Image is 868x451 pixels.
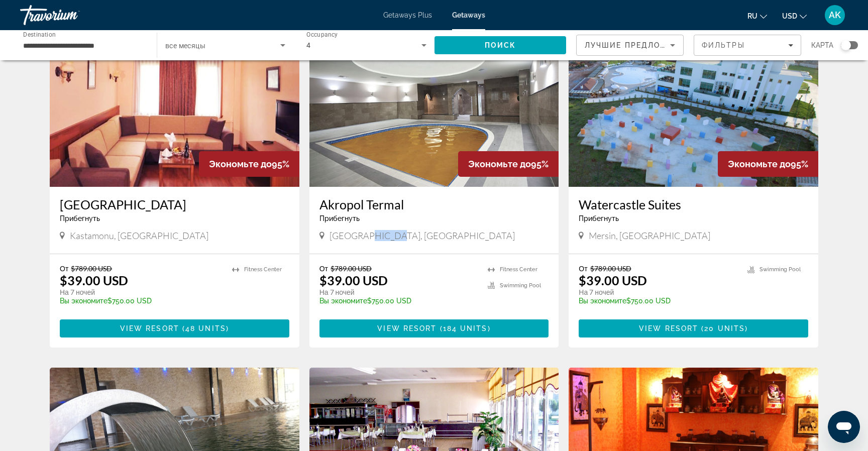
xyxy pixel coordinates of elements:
span: $789.00 USD [71,264,112,273]
button: Filters [694,35,801,56]
span: Вы экономите [60,297,107,305]
span: Лучшие предложения [585,41,692,49]
a: Akropol Termal [319,197,549,212]
span: 4 [306,41,310,49]
span: ( ) [179,324,229,332]
span: От [319,264,328,273]
span: Экономьте до [728,159,791,169]
span: [GEOGRAPHIC_DATA], [GEOGRAPHIC_DATA] [330,230,515,241]
span: Вы экономите [319,297,367,305]
span: AK [829,10,841,20]
span: View Resort [120,324,179,332]
span: Swimming Pool [759,266,801,273]
span: Прибегнуть [579,214,619,222]
span: 48 units [185,324,226,332]
img: Akropol Termal [309,26,559,187]
input: Select destination [23,40,144,52]
p: На 7 ночей [579,288,737,297]
span: $789.00 USD [590,264,631,273]
button: View Resort(20 units) [579,319,808,337]
p: $750.00 USD [579,297,737,305]
mat-select: Sort by [585,39,675,51]
span: ( ) [437,324,490,332]
span: Прибегнуть [319,214,360,222]
span: USD [782,12,797,20]
span: Экономьте до [209,159,272,169]
div: 95% [458,151,559,177]
p: $39.00 USD [579,273,647,288]
button: View Resort(48 units) [60,319,289,337]
span: 20 units [704,324,745,332]
span: ru [747,12,757,20]
span: Swimming Pool [500,282,541,289]
div: 95% [199,151,299,177]
iframe: Кнопка запуска окна обмена сообщениями [828,411,860,443]
img: Watercastle Suites [569,26,818,187]
a: Getaways Plus [383,11,432,19]
p: На 7 ночей [319,288,478,297]
span: Fitness Center [244,266,282,273]
span: все месяцы [165,42,205,50]
span: Occupancy [306,31,338,38]
p: $750.00 USD [60,297,222,305]
span: Поиск [485,41,516,49]
span: От [60,264,68,273]
span: View Resort [639,324,698,332]
span: Fitness Center [500,266,537,273]
span: $789.00 USD [331,264,372,273]
span: Вы экономите [579,297,626,305]
button: View Resort(184 units) [319,319,549,337]
span: Mersin, [GEOGRAPHIC_DATA] [589,230,710,241]
p: $750.00 USD [319,297,478,305]
button: User Menu [822,5,848,26]
button: Change language [747,9,767,23]
span: Прибегнуть [60,214,100,222]
a: [GEOGRAPHIC_DATA] [60,197,289,212]
p: $39.00 USD [319,273,388,288]
span: 184 units [443,324,488,332]
span: От [579,264,587,273]
p: $39.00 USD [60,273,128,288]
p: На 7 ночей [60,288,222,297]
button: Search [435,36,566,54]
span: Экономьте до [468,159,531,169]
span: View Resort [377,324,437,332]
span: ( ) [698,324,748,332]
span: Destination [23,31,56,38]
span: Фильтры [702,41,745,49]
a: Getaways [452,11,485,19]
a: Watercastle Suites [579,197,808,212]
button: Change currency [782,9,807,23]
div: 95% [718,151,818,177]
span: карта [811,38,833,52]
a: Travorium [20,2,121,28]
span: Kastamonu, [GEOGRAPHIC_DATA] [70,230,208,241]
img: Ilgaz Mountain Resort [50,26,299,187]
